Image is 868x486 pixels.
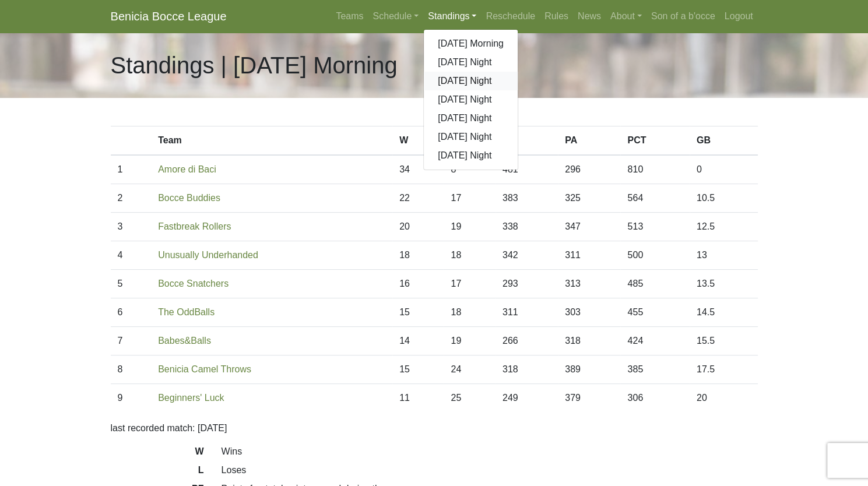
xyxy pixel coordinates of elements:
td: 455 [620,298,689,327]
a: Babes&Balls [158,336,211,346]
th: GB [690,126,758,156]
td: 481 [496,155,558,184]
a: Fastbreak Rollers [158,221,231,231]
a: Teams [331,5,368,28]
td: 5 [111,270,152,298]
dd: Wins [213,445,767,459]
td: 0 [690,155,758,184]
h1: Standings | [DATE] Morning [111,51,398,79]
td: 25 [444,384,495,413]
a: Standings [423,5,481,28]
a: [DATE] Night [424,109,518,128]
td: 347 [558,213,620,241]
td: 485 [620,270,689,298]
td: 16 [392,270,444,298]
td: 18 [392,241,444,270]
td: 385 [620,355,689,384]
td: 389 [558,355,620,384]
a: The OddBalls [158,307,215,317]
a: Unusually Underhanded [158,250,258,260]
td: 15 [392,355,444,384]
td: 311 [496,298,558,327]
td: 311 [558,241,620,270]
th: PF [496,126,558,156]
td: 18 [444,241,495,270]
a: Beginners' Luck [158,393,224,403]
td: 34 [392,155,444,184]
td: 13 [690,241,758,270]
td: 313 [558,270,620,298]
a: Rules [540,5,573,28]
td: 19 [444,213,495,241]
td: 15.5 [690,327,758,355]
td: 383 [496,184,558,213]
td: 20 [392,213,444,241]
a: Son of a b'occe [646,5,720,28]
a: Bocce Buddies [158,193,220,203]
a: [DATE] Night [424,146,518,165]
td: 24 [444,355,495,384]
td: 17.5 [690,355,758,384]
a: Schedule [368,5,423,28]
td: 17 [444,270,495,298]
a: Benicia Camel Throws [158,364,251,374]
a: [DATE] Morning [424,34,518,53]
td: 12.5 [690,213,758,241]
td: 513 [620,213,689,241]
a: Amore di Baci [158,164,216,174]
td: 306 [620,384,689,413]
dt: L [102,463,213,482]
td: 318 [558,327,620,355]
a: [DATE] Night [424,90,518,109]
td: 293 [496,270,558,298]
td: 342 [496,241,558,270]
th: W [392,126,444,156]
td: 296 [558,155,620,184]
td: 10.5 [690,184,758,213]
dd: Loses [213,463,767,477]
th: Team [151,126,392,156]
a: News [573,5,606,28]
a: Bocce Snatchers [158,279,229,288]
td: 8 [111,355,152,384]
td: 249 [496,384,558,413]
td: 19 [444,327,495,355]
td: 500 [620,241,689,270]
td: 20 [690,384,758,413]
td: 1 [111,155,152,184]
td: 14.5 [690,298,758,327]
td: 325 [558,184,620,213]
td: 810 [620,155,689,184]
td: 338 [496,213,558,241]
td: 424 [620,327,689,355]
td: 266 [496,327,558,355]
td: 17 [444,184,495,213]
td: 11 [392,384,444,413]
td: 379 [558,384,620,413]
a: About [606,5,646,28]
a: [DATE] Night [424,53,518,72]
a: Logout [720,5,758,28]
td: 13.5 [690,270,758,298]
th: PA [558,126,620,156]
p: last recorded match: [DATE] [111,421,758,435]
a: [DATE] Night [424,72,518,90]
td: 564 [620,184,689,213]
td: 9 [111,384,152,413]
dt: W [102,445,213,463]
td: 22 [392,184,444,213]
td: 4 [111,241,152,270]
td: 303 [558,298,620,327]
a: [DATE] Night [424,128,518,146]
td: 18 [444,298,495,327]
td: 3 [111,213,152,241]
a: Benicia Bocce League [111,5,227,28]
td: 15 [392,298,444,327]
a: Reschedule [481,5,540,28]
div: Standings [423,29,518,170]
td: 6 [111,298,152,327]
td: 7 [111,327,152,355]
td: 2 [111,184,152,213]
th: PCT [620,126,689,156]
td: 318 [496,355,558,384]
